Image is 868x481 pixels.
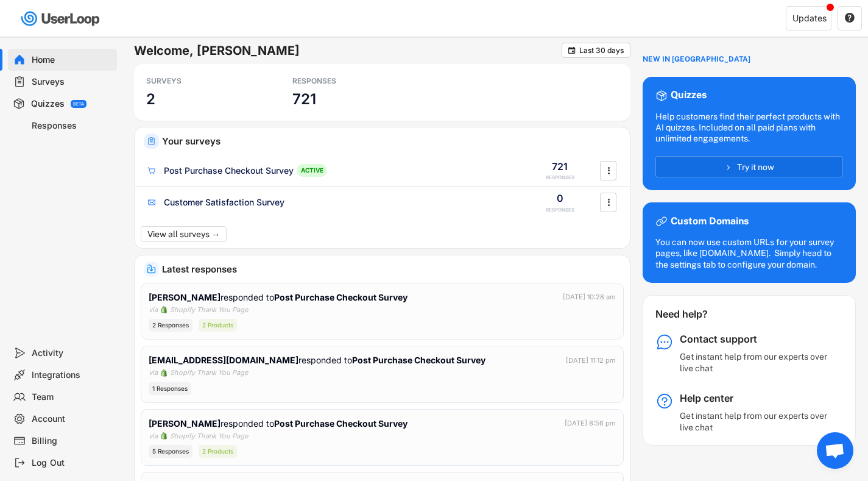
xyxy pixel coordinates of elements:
[149,382,191,395] div: 1 Responses
[602,162,615,180] button: 
[566,355,616,366] div: [DATE] 11:12 pm
[32,435,112,447] div: Billing
[146,90,155,109] h3: 2
[579,47,624,54] div: Last 30 days
[160,306,168,313] img: 1156660_ecommerce_logo_shopify_icon%20%281%29.png
[671,89,707,102] div: Quizzes
[792,14,827,23] div: Updates
[170,431,248,441] div: Shopify Thank You Page
[32,76,112,88] div: Surveys
[292,90,316,109] h3: 721
[655,156,843,177] button: Try it now
[563,292,616,302] div: [DATE] 10:28 am
[73,102,84,106] div: BETA
[680,392,832,405] div: Help center
[199,445,237,458] div: 2 Products
[643,55,750,65] div: NEW IN [GEOGRAPHIC_DATA]
[149,292,221,302] strong: [PERSON_NAME]
[160,369,168,377] img: 1156660_ecommerce_logo_shopify_icon%20%281%29.png
[32,391,112,403] div: Team
[844,13,855,24] button: 
[680,351,832,373] div: Get instant help from our experts over live chat
[32,347,112,359] div: Activity
[602,193,615,212] button: 
[817,432,853,469] div: Open chat
[546,174,574,181] div: RESPONSES
[546,207,574,213] div: RESPONSES
[737,163,774,171] span: Try it now
[147,265,156,274] img: IncomingMajor.svg
[680,333,832,346] div: Contact support
[31,98,65,110] div: Quizzes
[32,457,112,469] div: Log Out
[607,196,610,208] text: 
[149,418,221,429] strong: [PERSON_NAME]
[568,46,576,55] text: 
[149,417,410,430] div: responded to
[655,237,843,270] div: You can now use custom URLs for your survey pages, like [DOMAIN_NAME]. Simply head to the setting...
[292,76,402,86] div: RESPONSES
[170,368,248,378] div: Shopify Thank You Page
[149,319,192,332] div: 2 Responses
[680,410,832,432] div: Get instant help from our experts over live chat
[199,319,237,332] div: 2 Products
[141,226,227,242] button: View all surveys →
[18,6,104,31] img: userloop-logo-01.svg
[567,46,576,55] button: 
[134,43,562,59] h6: Welcome, [PERSON_NAME]
[655,308,740,321] div: Need help?
[845,12,855,23] text: 
[274,292,408,302] strong: Post Purchase Checkout Survey
[149,431,158,441] div: via
[565,418,616,429] div: [DATE] 8:56 pm
[164,196,284,208] div: Customer Satisfaction Survey
[655,111,843,144] div: Help customers find their perfect products with AI quizzes. Included on all paid plans with unlim...
[32,120,112,132] div: Responses
[162,265,621,274] div: Latest responses
[149,291,410,304] div: responded to
[149,305,158,315] div: via
[557,191,563,205] div: 0
[607,164,610,177] text: 
[162,137,621,146] div: Your surveys
[671,215,749,228] div: Custom Domains
[149,354,485,366] div: responded to
[297,164,327,177] div: ACTIVE
[149,355,298,365] strong: [EMAIL_ADDRESS][DOMAIN_NAME]
[160,432,168,440] img: 1156660_ecommerce_logo_shopify_icon%20%281%29.png
[170,305,248,315] div: Shopify Thank You Page
[32,413,112,425] div: Account
[149,445,192,458] div: 5 Responses
[32,54,112,66] div: Home
[164,165,294,177] div: Post Purchase Checkout Survey
[274,418,408,429] strong: Post Purchase Checkout Survey
[146,76,256,86] div: SURVEYS
[32,369,112,381] div: Integrations
[552,160,568,173] div: 721
[352,355,485,365] strong: Post Purchase Checkout Survey
[149,368,158,378] div: via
